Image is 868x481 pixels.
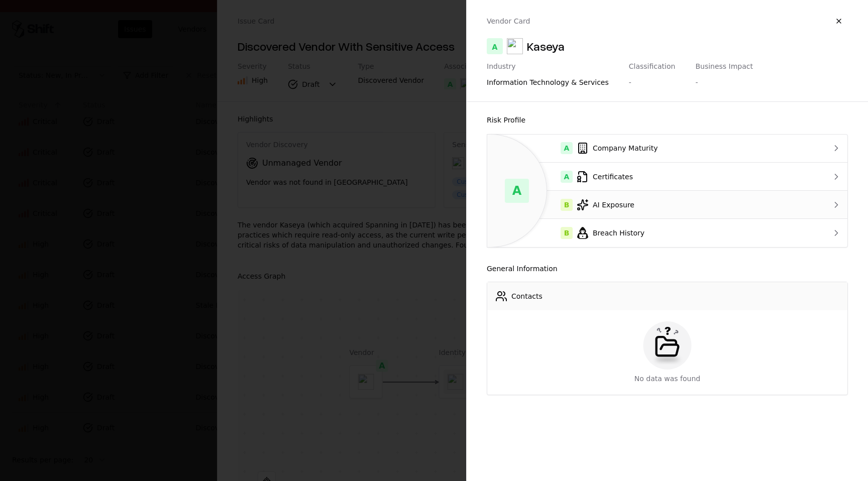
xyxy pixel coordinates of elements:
[561,171,573,183] div: A
[505,179,529,203] div: A
[495,142,800,154] div: Company Maturity
[561,142,573,154] div: A
[495,171,800,183] div: Certificates
[527,38,565,54] div: Kaseya
[487,264,848,274] div: General Information
[511,291,542,301] div: Contacts
[629,62,676,71] div: Classification
[487,38,503,54] div: A
[495,199,800,211] div: AI Exposure
[695,62,753,71] div: Business Impact
[495,227,800,239] div: Breach History
[507,38,523,54] img: Kaseya
[487,77,609,87] div: information technology & services
[487,16,530,26] p: Vendor Card
[561,199,573,211] div: B
[561,227,573,239] div: B
[629,77,631,87] div: -
[695,77,698,87] div: -
[487,114,848,126] div: Risk Profile
[487,62,609,71] div: Industry
[634,374,700,384] div: No data was found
